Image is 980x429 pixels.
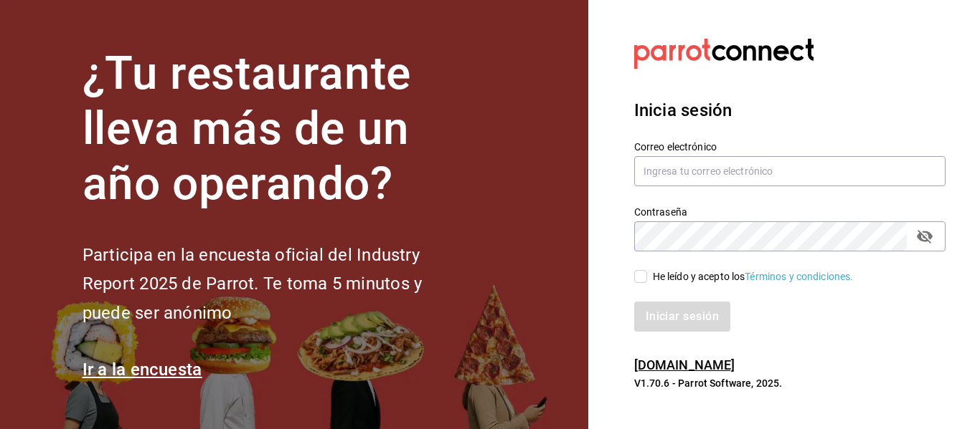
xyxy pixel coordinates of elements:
label: Correo electrónico [634,142,946,152]
label: Contraseña [634,207,946,217]
h1: ¿Tu restaurante lleva más de un año operando? [83,47,470,211]
button: passwordField [913,224,937,249]
a: Términos y condiciones. [745,271,853,282]
input: Ingresa tu correo electrónico [634,156,946,186]
a: [DOMAIN_NAME] [634,357,735,372]
a: Ir a la encuesta [83,360,202,380]
p: V1.70.6 - Parrot Software, 2025. [634,376,946,390]
div: He leído y acepto los [653,269,854,284]
h2: Participa en la encuesta oficial del Industry Report 2025 de Parrot. Te toma 5 minutos y puede se... [83,241,470,328]
h3: Inicia sesión [634,97,946,123]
